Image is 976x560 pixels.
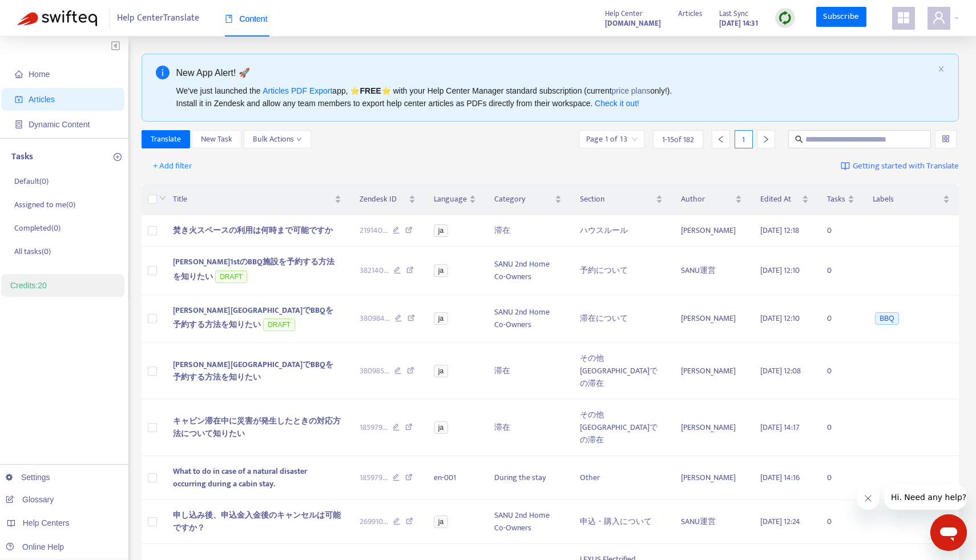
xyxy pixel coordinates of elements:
[425,456,485,500] td: en-001
[425,184,485,215] th: Language
[485,343,571,400] td: 滞在
[201,133,232,146] span: New Task
[760,224,799,237] span: [DATE] 12:18
[672,400,751,456] td: [PERSON_NAME]
[173,224,333,237] span: 焚き火スペースの利用は何時まで可能ですか
[816,7,866,27] a: Subscribe
[672,500,751,544] td: SANU運営
[14,199,75,211] p: Assigned to me ( 0 )
[173,358,333,384] span: [PERSON_NAME][GEOGRAPHIC_DATA]でBBQを予約する方法を知りたい
[360,421,388,434] span: 185979 ...
[485,247,571,295] td: SANU 2nd Home Co-Owners
[29,95,55,104] span: Articles
[173,414,341,440] span: キャビン滞在中に災害が発生したときの対応方法について知りたい
[605,17,661,30] a: [DOMAIN_NAME]
[672,456,751,500] td: [PERSON_NAME]
[605,17,661,30] strong: [DOMAIN_NAME]
[15,70,23,78] span: home
[29,70,50,79] span: Home
[795,135,803,143] span: search
[434,515,448,528] span: ja
[153,159,192,173] span: + Add filter
[11,150,33,164] p: Tasks
[612,86,651,95] a: price plans
[173,509,341,534] span: 申し込み後、申込金入金後のキャンセルは可能ですか？
[571,295,672,344] td: 滞在について
[263,319,295,331] span: DRAFT
[719,7,748,20] span: Last Sync
[360,86,381,95] b: FREE
[571,215,672,247] td: ハウスルール
[434,365,448,377] span: ja
[818,215,864,247] td: 0
[14,175,49,187] p: Default ( 0 )
[897,11,910,25] span: appstore
[932,11,946,25] span: user
[114,153,122,161] span: plus-circle
[760,421,800,434] span: [DATE] 14:17
[760,471,800,484] span: [DATE] 14:16
[717,135,725,143] span: left
[857,487,880,510] iframe: メッセージを閉じる
[6,542,64,551] a: Online Help
[151,133,181,146] span: Translate
[884,485,967,510] iframe: 会社からのメッセージ
[571,500,672,544] td: 申込・購入について
[434,224,448,237] span: ja
[434,264,448,277] span: ja
[760,312,800,325] span: [DATE] 12:10
[818,343,864,400] td: 0
[485,295,571,344] td: SANU 2nd Home Co-Owners
[485,456,571,500] td: During the stay
[173,255,334,283] span: [PERSON_NAME]1stのBBQ施設を予約する方法を知りたい
[818,295,864,344] td: 0
[841,157,959,175] a: Getting started with Translate
[827,193,845,206] span: Tasks
[225,14,268,23] span: Content
[192,130,241,148] button: New Task
[360,515,388,528] span: 269910 ...
[360,365,389,377] span: 380985 ...
[360,193,406,206] span: Zendesk ID
[485,400,571,456] td: 滞在
[173,465,307,490] span: What to do in case of a natural disaster occurring during a cabin stay.
[360,472,388,484] span: 185979 ...
[10,281,47,290] a: Credits:20
[296,136,302,142] span: down
[360,264,389,277] span: 382140 ...
[762,135,770,143] span: right
[735,130,753,148] div: 1
[818,500,864,544] td: 0
[144,157,201,175] button: + Add filter
[494,193,552,206] span: Category
[350,184,425,215] th: Zendesk ID
[485,215,571,247] td: 滞在
[873,193,941,206] span: Labels
[14,222,61,234] p: Completed ( 0 )
[571,184,672,215] th: Section
[434,193,467,206] span: Language
[485,500,571,544] td: SANU 2nd Home Co-Owners
[176,84,934,110] div: We've just launched the app, ⭐ ⭐️ with your Help Center Manager standard subscription (current on...
[571,400,672,456] td: その他[GEOGRAPHIC_DATA]での滞在
[117,7,199,29] span: Help Center Translate
[864,184,959,215] th: Labels
[760,364,801,377] span: [DATE] 12:08
[818,456,864,500] td: 0
[719,17,758,30] strong: [DATE] 14:31
[164,184,350,215] th: Title
[875,312,898,325] span: BBQ
[672,215,751,247] td: [PERSON_NAME]
[23,518,70,527] span: Help Centers
[595,99,639,108] a: Check it out!
[672,343,751,400] td: [PERSON_NAME]
[571,343,672,400] td: その他[GEOGRAPHIC_DATA]での滞在
[142,130,190,148] button: Translate
[225,15,233,23] span: book
[571,247,672,295] td: 予約について
[360,224,388,237] span: 219140 ...
[760,264,800,277] span: [DATE] 12:10
[17,10,97,26] img: Swifteq
[930,514,967,551] iframe: メッセージングウィンドウを開くボタン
